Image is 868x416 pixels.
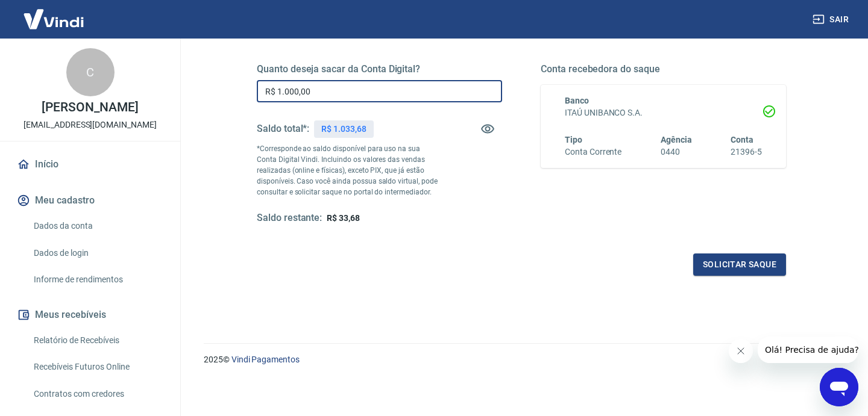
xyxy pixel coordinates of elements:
[24,119,157,131] p: [EMAIL_ADDRESS][DOMAIN_NAME]
[661,135,692,144] span: Agência
[14,151,166,178] a: Início
[565,135,582,144] span: Tipo
[565,107,762,119] h6: ITAÚ UNIBANCO S.A.
[327,213,360,223] span: R$ 33,68
[7,8,101,18] span: Olá! Precisa de ajuda?
[257,212,322,225] h5: Saldo restante:
[29,214,166,238] a: Dados da conta
[14,302,166,328] button: Meus recebíveis
[257,143,441,197] p: *Corresponde ao saldo disponível para uso na sua Conta Digital Vindi. Incluindo os valores das ve...
[29,328,166,353] a: Relatório de Recebíveis
[66,48,115,96] div: C
[204,353,839,366] p: 2025 ©
[14,1,93,37] img: Vindi
[565,96,589,105] span: Banco
[257,123,309,135] h5: Saldo total*:
[14,187,166,214] button: Meu cadastro
[231,355,300,364] a: Vindi Pagamentos
[29,382,166,406] a: Contratos com credores
[820,368,858,406] iframe: Botão para abrir a janela de mensagens
[321,123,366,135] p: R$ 1.033,68
[729,339,753,363] iframe: Fechar mensagem
[731,135,753,144] span: Conta
[29,241,166,265] a: Dados de login
[29,355,166,379] a: Recebíveis Futuros Online
[758,337,858,363] iframe: Mensagem da empresa
[541,63,786,75] h5: Conta recebedora do saque
[693,253,786,276] button: Solicitar saque
[257,63,502,75] h5: Quanto deseja sacar da Conta Digital?
[42,101,138,114] p: [PERSON_NAME]
[565,146,621,158] h6: Conta Corrente
[29,267,166,292] a: Informe de rendimentos
[661,146,692,158] h6: 0440
[731,146,762,158] h6: 21396-5
[810,8,854,31] button: Sair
